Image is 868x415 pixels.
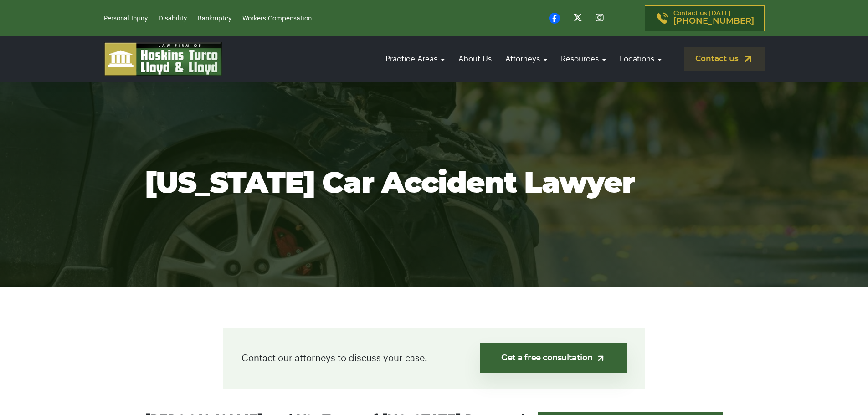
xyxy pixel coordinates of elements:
a: Contact us [DATE][PHONE_NUMBER] [645,5,765,31]
p: Contact us [DATE] [673,10,754,26]
a: Attorneys [501,46,552,72]
a: Locations [615,46,666,72]
a: Contact us [684,47,765,71]
h1: [US_STATE] Car Accident Lawyer [145,168,724,200]
img: arrow-up-right-light.svg [596,354,606,363]
div: Contact our attorneys to discuss your case. [223,328,645,389]
a: Personal Injury [104,15,148,22]
a: About Us [454,46,496,72]
img: logo [104,42,222,76]
span: [PHONE_NUMBER] [673,17,754,26]
a: Workers Compensation [242,15,312,22]
a: Practice Areas [381,46,449,72]
a: Get a free consultation [480,343,627,373]
a: Disability [159,15,187,22]
a: Bankruptcy [198,15,231,22]
a: Resources [556,46,611,72]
